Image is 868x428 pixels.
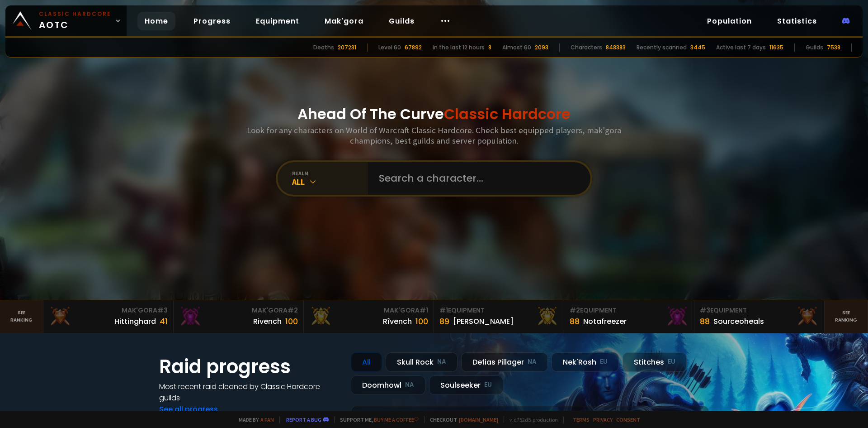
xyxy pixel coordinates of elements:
[713,316,764,327] div: Sourceoheals
[159,381,340,404] h4: Most recent raid cleaned by Classic Hardcore guilds
[383,316,412,327] div: Rîvench
[439,306,448,315] span: # 1
[459,416,498,423] a: [DOMAIN_NAME]
[570,306,689,315] div: Equipment
[179,306,298,315] div: Mak'Gora
[700,315,710,327] div: 88
[437,357,446,366] small: NA
[288,306,298,315] span: # 2
[297,103,571,125] h1: Ahead Of The Curve
[374,416,419,423] a: Buy me a coffee
[433,43,485,52] div: In the last 12 hours
[5,5,127,36] a: Classic HardcoreAOTC
[292,177,368,187] div: All
[338,43,356,52] div: 207231
[439,315,449,327] div: 89
[616,416,640,423] a: Consent
[304,300,434,333] a: Mak'Gora#1Rîvench100
[317,12,371,30] a: Mak'gora
[564,300,694,333] a: #2Equipment88Notafreezer
[424,416,498,423] span: Checkout
[351,352,382,372] div: All
[160,315,168,327] div: 41
[137,12,175,30] a: Home
[461,352,548,372] div: Defias Pillager
[570,306,580,315] span: # 2
[253,316,282,327] div: Rivench
[420,306,428,315] span: # 1
[593,416,613,423] a: Privacy
[292,170,368,177] div: realm
[504,416,558,423] span: v. d752d5 - production
[770,12,824,30] a: Statistics
[249,12,307,30] a: Equipment
[668,357,675,366] small: EU
[439,306,558,315] div: Equipment
[484,380,492,390] small: EU
[528,357,537,366] small: NA
[159,352,340,381] h1: Raid progress
[243,125,625,146] h3: Look for any characters on World of Warcraft Classic Hardcore. Check best equipped players, mak'g...
[488,43,491,52] div: 8
[49,306,168,315] div: Mak'Gora
[535,43,548,52] div: 2093
[700,12,759,30] a: Population
[386,352,458,372] div: Skull Rock
[716,43,766,52] div: Active last 7 days
[453,316,514,327] div: [PERSON_NAME]
[552,352,619,372] div: Nek'Rosh
[444,104,571,124] span: Classic Hardcore
[637,43,687,52] div: Recently scanned
[571,43,602,52] div: Characters
[827,43,840,52] div: 7538
[351,375,425,395] div: Doomhowl
[769,43,783,52] div: 11635
[378,43,401,52] div: Level 60
[573,416,590,423] a: Terms
[405,43,422,52] div: 67892
[39,10,111,32] span: AOTC
[313,43,334,52] div: Deaths
[570,315,580,327] div: 88
[373,162,580,195] input: Search a character...
[690,43,705,52] div: 3445
[114,316,156,327] div: Hittinghard
[806,43,823,52] div: Guilds
[700,306,819,315] div: Equipment
[606,43,626,52] div: 848383
[334,416,419,423] span: Support me,
[39,10,111,18] small: Classic Hardcore
[405,380,414,390] small: NA
[502,43,531,52] div: Almost 60
[43,300,174,333] a: Mak'Gora#3Hittinghard41
[309,306,428,315] div: Mak'Gora
[260,416,274,423] a: a fan
[233,416,274,423] span: Made by
[434,300,564,333] a: #1Equipment89[PERSON_NAME]
[700,306,710,315] span: # 3
[157,306,168,315] span: # 3
[285,315,298,327] div: 100
[186,12,238,30] a: Progress
[382,12,422,30] a: Guilds
[174,300,304,333] a: Mak'Gora#2Rivench100
[694,300,825,333] a: #3Equipment88Sourceoheals
[825,300,868,333] a: Seeranking
[159,404,218,414] a: See all progress
[429,375,503,395] div: Soulseeker
[286,416,321,423] a: Report a bug
[600,357,608,366] small: EU
[415,315,428,327] div: 100
[623,352,687,372] div: Stitches
[583,316,627,327] div: Notafreezer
